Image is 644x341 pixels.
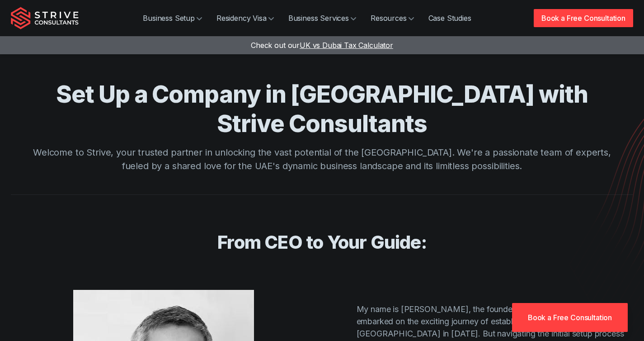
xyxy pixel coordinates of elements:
[33,231,611,254] h2: From CEO to Your Guide:
[136,9,209,27] a: Business Setup
[512,303,628,332] a: Book a Free Consultation
[33,146,611,173] p: Welcome to Strive, your trusted partner in unlocking the vast potential of the [GEOGRAPHIC_DATA]....
[33,80,611,138] h1: Set Up a Company in [GEOGRAPHIC_DATA] with Strive Consultants
[534,9,633,27] a: Book a Free Consultation
[251,41,393,50] a: Check out ourUK vs Dubai Tax Calculator
[300,41,393,50] span: UK vs Dubai Tax Calculator
[421,9,479,27] a: Case Studies
[363,9,421,27] a: Resources
[209,9,281,27] a: Residency Visa
[281,9,363,27] a: Business Services
[11,7,79,29] img: Strive Consultants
